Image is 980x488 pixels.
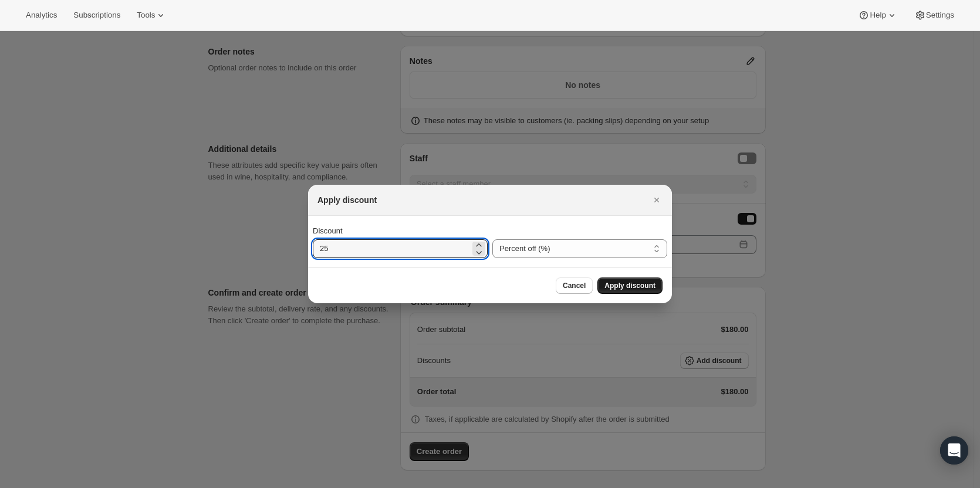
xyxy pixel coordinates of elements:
[870,11,886,20] span: Help
[73,11,120,20] span: Subscriptions
[313,226,343,235] span: Discount
[926,11,954,20] span: Settings
[563,281,586,290] span: Cancel
[317,194,377,206] h2: Apply discount
[604,281,655,290] span: Apply discount
[648,192,665,208] button: Close
[130,7,174,23] button: Tools
[137,11,155,20] span: Tools
[556,277,593,294] button: Cancel
[26,11,57,20] span: Analytics
[66,7,127,23] button: Subscriptions
[597,277,663,294] button: Apply discount
[851,7,904,23] button: Help
[907,7,961,23] button: Settings
[940,436,968,465] div: Open Intercom Messenger
[19,7,64,23] button: Analytics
